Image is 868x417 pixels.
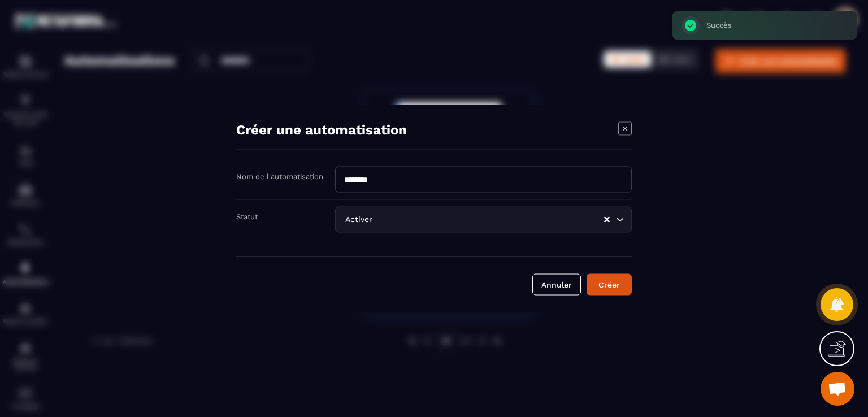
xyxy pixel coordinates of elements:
[532,274,581,296] button: Annuler
[604,215,610,224] button: Clear Selected
[587,274,632,296] button: Créer
[342,214,375,226] span: Activer
[236,122,407,138] h4: Créer une automatisation
[335,207,632,233] div: Search for option
[821,372,854,406] a: Ouvrir le chat
[236,212,258,221] label: Statut
[375,214,603,226] input: Search for option
[236,172,323,181] label: Nom de l'automatisation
